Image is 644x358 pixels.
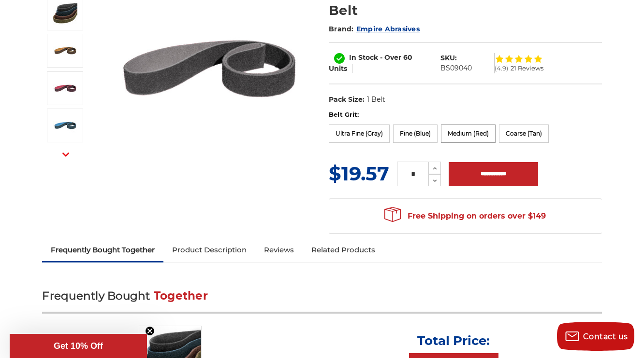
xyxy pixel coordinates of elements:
span: (4.9) [495,65,508,71]
a: Product Description [163,239,255,261]
button: Next [54,144,77,165]
img: 2"x42" Medium Surface Conditioning Belt [53,76,77,100]
span: Together [154,289,208,303]
img: 2"x42" Fine Surface Conditioning Belt [53,113,77,138]
span: 21 Reviews [511,65,543,71]
a: Related Products [303,239,384,261]
label: Belt Grit: [329,110,602,120]
dt: Pack Size: [329,95,365,105]
span: Contact us [583,332,628,341]
dd: 1 Belt [367,95,385,105]
span: Get 10% Off [54,341,103,351]
img: 2"x42" Coarse Surface Conditioning Belt [53,39,77,63]
span: - Over [380,53,401,62]
button: Close teaser [145,326,155,336]
a: Frequently Bought Together [42,239,163,261]
span: Free Shipping on orders over $149 [384,207,546,226]
span: 60 [403,53,412,62]
span: In Stock [349,53,378,62]
dt: SKU: [440,53,457,63]
a: Empire Abrasives [356,25,420,33]
span: Frequently Bought [42,289,150,303]
img: 2"x42" Surface Conditioning Sanding Belts [53,1,77,26]
span: Units [329,64,347,73]
span: $19.57 [329,162,389,185]
p: Total Price: [417,333,490,348]
dd: BS09040 [440,63,472,73]
span: Brand: [329,25,354,33]
button: Contact us [557,322,634,351]
a: Reviews [255,239,303,261]
div: Get 10% OffClose teaser [10,334,147,358]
